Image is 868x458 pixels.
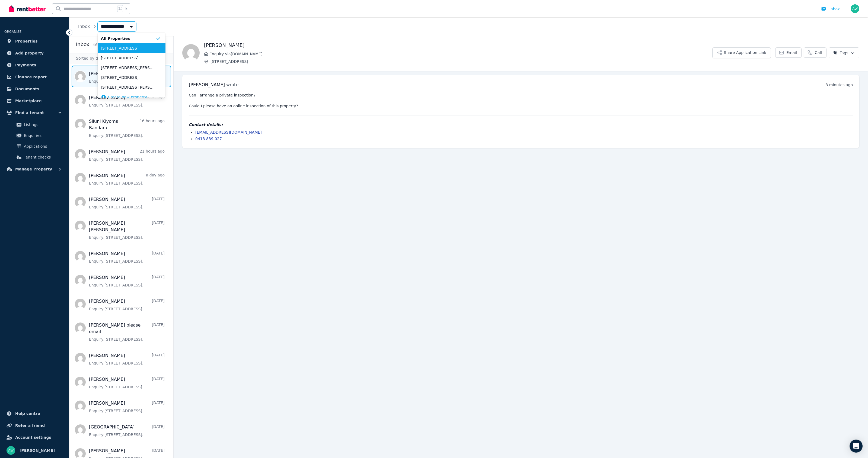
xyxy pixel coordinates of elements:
a: [PERSON_NAME][DATE]Enquiry:[STREET_ADDRESS]. [89,376,165,390]
a: Payments [4,60,65,70]
a: Help centre [4,408,65,419]
a: Applications [7,141,63,152]
a: 0413 839 027 [195,137,222,141]
span: Properties [15,38,38,44]
a: [PERSON_NAME][DATE]Enquiry:[STREET_ADDRESS]. [89,196,165,210]
img: Yuxi Luo [182,44,200,62]
h1: [PERSON_NAME] [204,41,712,49]
a: Add property [4,48,65,59]
a: Account settings [4,432,65,443]
span: [STREET_ADDRESS] [101,46,156,51]
span: Call [815,50,822,55]
span: [STREET_ADDRESS] [210,59,712,64]
a: Siluni Kiyoma Bandara16 hours agoEnquiry:[STREET_ADDRESS]. [89,118,165,138]
a: Documents [4,83,65,94]
img: Andrew Wong [851,4,859,13]
span: [PERSON_NAME] [20,447,55,454]
span: Marketplace [15,98,42,104]
a: Marketplace [4,95,65,106]
img: RentBetter [9,5,46,13]
span: wrote [226,82,238,87]
span: Listings [24,121,60,128]
a: Refer a friend [4,420,65,431]
button: Share Application Link [712,47,771,58]
a: [PERSON_NAME] please email[DATE]Enquiry:[STREET_ADDRESS]. [89,322,165,342]
span: Tenant checks [24,154,60,160]
a: [PERSON_NAME]3 minutes agoEnquiry:[STREET_ADDRESS]. [89,70,165,84]
span: Enquiries [24,132,60,139]
a: [PERSON_NAME]4 hours agoEnquiry:[STREET_ADDRESS]. [89,94,165,108]
span: Documents [15,86,39,92]
span: Enquiry via [DOMAIN_NAME] [209,51,712,57]
div: Sorted by date [69,53,173,63]
a: [PERSON_NAME]21 hours agoEnquiry:[STREET_ADDRESS]. [89,149,165,162]
h4: Contact details: [189,122,853,127]
a: Finance report [4,72,65,82]
span: Refer a friend [15,422,45,429]
span: All Properties [101,36,156,41]
span: Finance report [15,74,47,80]
span: [STREET_ADDRESS] [101,75,156,80]
span: [STREET_ADDRESS][PERSON_NAME][PERSON_NAME] [101,65,156,70]
span: Create new property [108,94,147,100]
span: Add property [15,50,44,56]
span: [STREET_ADDRESS][PERSON_NAME] [101,85,156,90]
a: [PERSON_NAME][DATE]Enquiry:[STREET_ADDRESS]. [89,274,165,288]
a: [PERSON_NAME][DATE]Enquiry:[STREET_ADDRESS]. [89,352,165,366]
a: [PERSON_NAME][DATE]Enquiry:[STREET_ADDRESS]. [89,400,165,414]
span: Applications [24,143,60,150]
nav: Breadcrumb [69,17,143,36]
span: [STREET_ADDRESS] [101,55,156,61]
h2: Inbox [76,41,89,48]
span: Manage Property [15,166,52,172]
span: Account settings [15,434,51,441]
a: Listings [7,119,63,130]
button: Manage Property [4,164,65,175]
span: k [125,7,127,11]
a: [PERSON_NAME]a day agoEnquiry:[STREET_ADDRESS]. [89,172,165,186]
span: Help centre [15,410,40,417]
button: Find a tenant [4,107,65,118]
time: 3 minutes ago [825,83,853,87]
div: Open Intercom Messenger [850,440,863,453]
span: 46 message s [92,43,116,47]
a: [PERSON_NAME][DATE]Enquiry:[STREET_ADDRESS]. [89,298,165,312]
a: [PERSON_NAME] [PERSON_NAME][DATE]Enquiry:[STREET_ADDRESS]. [89,220,165,240]
button: Tags [829,47,859,58]
a: [EMAIL_ADDRESS][DOMAIN_NAME] [195,130,262,134]
a: [PERSON_NAME][DATE]Enquiry:[STREET_ADDRESS]. [89,250,165,264]
span: Payments [15,62,36,68]
span: [PERSON_NAME] [189,82,225,87]
a: [GEOGRAPHIC_DATA][DATE]Enquiry:[STREET_ADDRESS]. [89,424,165,437]
a: Email [775,47,802,58]
img: Andrew Wong [7,446,15,455]
a: Inbox [78,24,90,29]
a: Properties [4,36,65,47]
a: Call [804,47,826,58]
span: ORGANISE [4,30,21,34]
a: Tenant checks [7,152,63,163]
a: Enquiries [7,130,63,141]
span: Tags [833,50,848,56]
span: Find a tenant [15,109,44,116]
span: Email [786,50,797,55]
div: Inbox [821,6,840,12]
pre: Can I arrange a private inspection? Could I please have an online inspection of this property? [189,92,853,109]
